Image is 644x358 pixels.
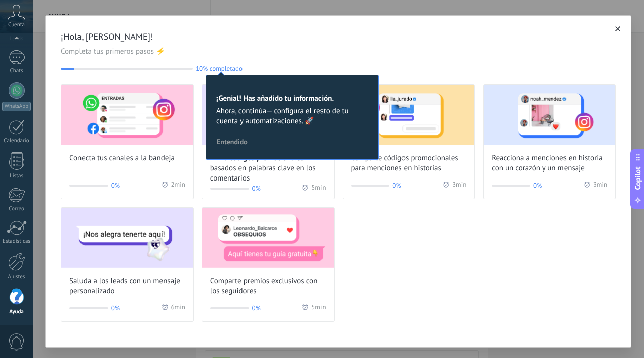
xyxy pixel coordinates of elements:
[311,303,326,313] span: 5 min
[111,181,120,191] span: 0%
[311,184,326,194] span: 5 min
[171,303,185,313] span: 6 min
[202,208,334,268] img: Share exclusive rewards with followers
[210,276,326,296] span: Comparte premios exclusivos con los seguidores
[216,106,368,126] span: Ahora, continúa— configura el resto de tu cuenta y automatizaciones. 🚀
[2,309,31,315] div: Ayuda
[61,208,193,268] img: Greet leads with a custom message (Wizard onboarding modal)
[210,153,326,184] span: Envía códigos promocionales basados en palabras clave en los comentarios
[533,181,542,191] span: 0%
[593,181,607,191] span: 3 min
[484,85,615,145] img: React to story mentions with a heart and personalized message
[216,94,368,103] h2: ¡Genial! Has añadido tu información.
[2,68,31,74] div: Chats
[8,22,25,28] span: Cuenta
[61,47,616,57] span: Completa tus primeros pasos ⚡
[202,85,334,145] img: Send promo codes based on keywords in comments (Wizard onboarding modal)
[2,238,31,245] div: Estadísticas
[392,181,401,191] span: 0%
[452,181,466,191] span: 3 min
[171,181,185,191] span: 2 min
[217,138,248,145] span: Entendido
[252,184,261,194] span: 0%
[61,31,616,43] span: ¡Hola, [PERSON_NAME]!
[492,153,607,173] span: Reacciona a menciones en historia con un corazón y un mensaje
[252,303,261,313] span: 0%
[2,274,31,280] div: Ajustes
[196,65,243,72] span: 10% completado
[111,303,120,313] span: 0%
[2,206,31,212] div: Correo
[2,102,31,111] div: WhatsApp
[343,85,475,145] img: Share promo codes for story mentions
[351,153,467,173] span: Comparte códigos promocionales para menciones en historias
[2,173,31,180] div: Listas
[69,276,185,296] span: Saluda a los leads con un mensaje personalizado
[61,85,193,145] img: Connect your channels to the inbox
[69,153,175,163] span: Conecta tus canales a la bandeja
[2,138,31,144] div: Calendario
[212,134,252,149] button: Entendido
[633,167,643,190] span: Copilot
